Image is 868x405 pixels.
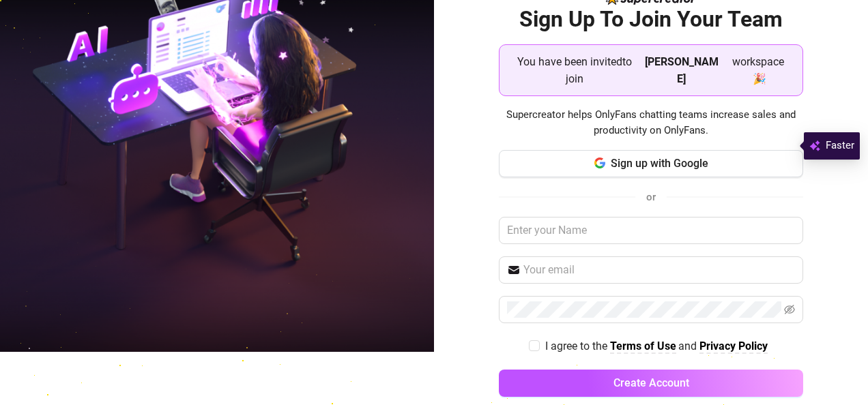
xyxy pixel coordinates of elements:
span: and [678,340,699,352]
span: eye-invisible [784,304,795,315]
span: Sign up with Google [611,157,708,170]
span: Faster [826,138,854,154]
input: Your email [523,262,796,278]
strong: Terms of Use [610,340,676,352]
strong: [PERSON_NAME] [645,55,719,85]
span: I agree to the [545,340,610,352]
a: Terms of Use [610,340,676,354]
span: Supercreator helps OnlyFans chatting teams increase sales and productivity on OnlyFans. [499,107,804,139]
input: Enter your Name [499,217,804,244]
span: You have been invited to join [510,53,639,87]
strong: Privacy Policy [699,340,768,352]
button: Create Account [499,370,804,397]
span: workspace 🎉 [724,53,792,87]
img: svg%3e [809,138,820,154]
span: or [646,191,656,203]
span: Create Account [613,376,689,389]
button: Sign up with Google [499,150,804,177]
a: Privacy Policy [699,340,768,354]
h2: Sign Up To Join Your Team [499,5,804,33]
